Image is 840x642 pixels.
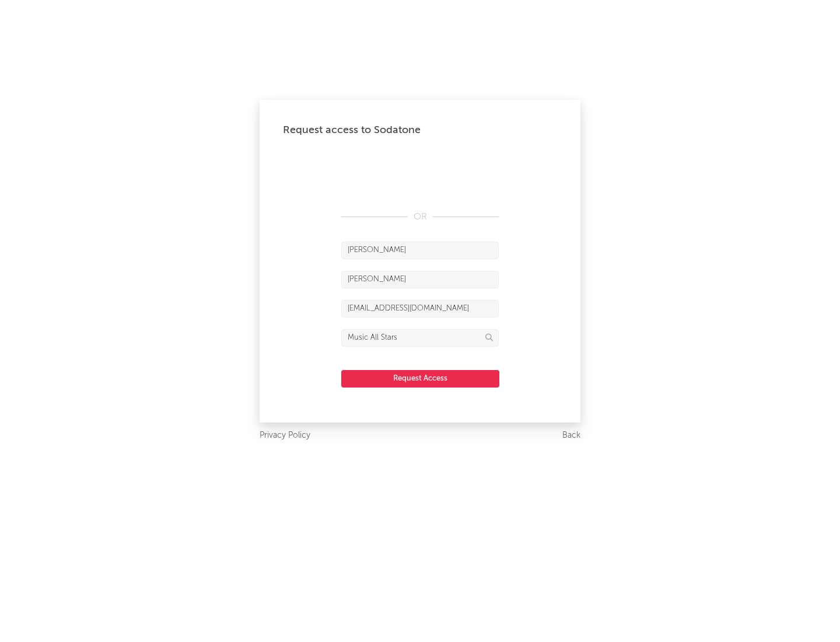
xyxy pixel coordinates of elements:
input: First Name [341,242,499,259]
a: Privacy Policy [260,428,310,443]
div: OR [341,210,499,224]
a: Back [562,428,580,443]
button: Request Access [341,370,499,388]
input: Last Name [341,271,499,288]
input: Email [341,300,499,317]
div: Request access to Sodatone [283,123,557,137]
input: Division [341,329,499,347]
